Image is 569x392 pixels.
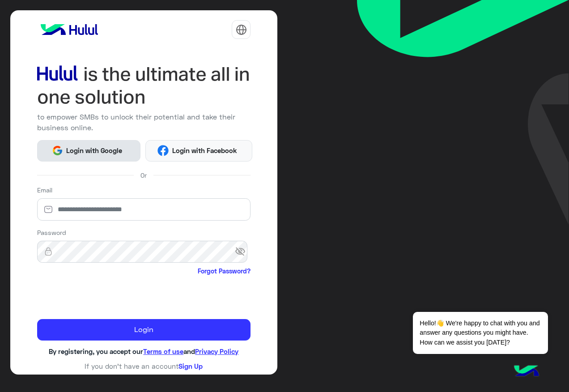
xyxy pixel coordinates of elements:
[143,347,183,355] a: Terms of use
[236,24,247,35] img: tab
[37,185,52,195] label: Email
[157,145,169,156] img: Facebook
[169,145,240,156] span: Login with Facebook
[413,312,548,354] span: Hello!👋 We're happy to chat with you and answer any questions you might have. How can we assist y...
[183,347,195,355] span: and
[235,244,251,260] span: visibility_off
[37,63,251,108] img: hululLoginTitle_EN.svg
[198,266,251,276] a: Forgot Password?
[37,205,59,214] img: email
[37,319,251,341] button: Login
[178,362,203,370] a: Sign Up
[52,145,63,156] img: Google
[37,140,140,162] button: Login with Google
[145,140,252,162] button: Login with Facebook
[37,228,66,237] label: Password
[49,347,143,355] span: By registering, you accept our
[195,347,238,355] a: Privacy Policy
[37,362,251,370] h6: If you don’t have an account
[37,111,251,133] p: to empower SMBs to unlock their potential and take their business online.
[511,356,542,388] img: hulul-logo.png
[37,247,59,256] img: lock
[63,145,126,156] span: Login with Google
[37,21,102,38] img: logo
[37,277,173,312] iframe: reCAPTCHA
[140,170,147,180] span: Or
